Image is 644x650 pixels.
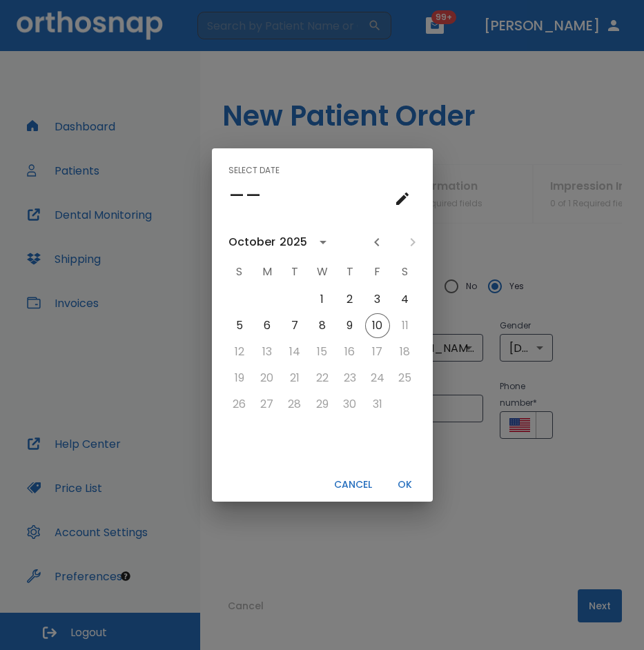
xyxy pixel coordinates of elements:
button: Cancel [329,473,378,496]
button: Previous month [365,230,389,254]
button: Oct 9, 2025 [338,313,362,338]
button: OK [383,473,427,496]
span: T [338,258,362,286]
button: Oct 4, 2025 [393,287,418,312]
span: M [255,258,280,286]
div: 2025 [280,234,307,250]
button: calendar view is open, go to text input view [389,185,416,213]
button: Oct 8, 2025 [310,313,335,338]
span: W [310,258,335,286]
button: Oct 1, 2025 [310,287,335,312]
span: F [365,258,390,286]
span: T [282,258,307,286]
button: calendar view is open, switch to year view [311,230,335,254]
button: Oct 7, 2025 [282,313,307,338]
button: Oct 2, 2025 [338,287,362,312]
button: Oct 5, 2025 [227,313,252,338]
button: Oct 10, 2025 [365,313,390,338]
span: S [393,258,418,286]
div: October [228,234,275,250]
button: Oct 6, 2025 [255,313,280,338]
button: Oct 3, 2025 [365,287,390,312]
span: S [227,258,252,286]
h4: –– [228,181,262,210]
span: Select date [228,159,280,181]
